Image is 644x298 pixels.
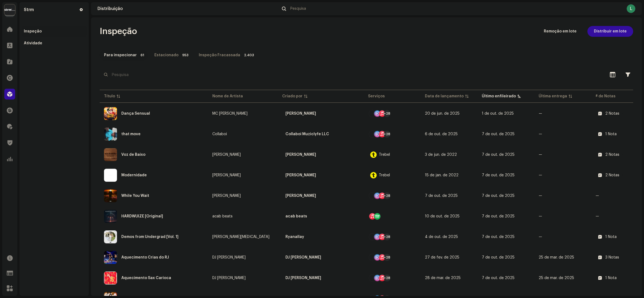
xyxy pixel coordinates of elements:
p-badge: 2.403 [242,52,256,58]
div: [PERSON_NAME] [212,153,241,157]
div: Para inspecionar [104,50,137,61]
div: +28 [384,131,390,137]
span: Collaboi [212,132,274,136]
div: Estacionado [154,50,178,61]
span: 7 de out. de 2025 [482,194,515,198]
div: [PERSON_NAME] [212,194,241,198]
span: Jordan Tyrell [212,194,274,198]
div: Inspeção [24,29,42,34]
span: — [539,112,542,115]
div: +28 [384,110,390,117]
div: Ryanallay [285,233,304,241]
span: Felipe Tavares [212,153,274,157]
div: Trebel [379,173,390,177]
span: 25 de mar. de 2025 [539,256,574,259]
span: 20 de jun. de 2025 [425,112,460,115]
span: 27 de fev. de 2025 [425,256,459,259]
div: [PERSON_NAME] [285,171,316,180]
img: d3f0efb3-c64b-4acf-b3fa-5b988816fc37 [104,251,117,264]
span: 7 de out. de 2025 [482,256,515,259]
span: 25 de mar. de 2025 [539,276,574,280]
div: Data de lançamento [425,94,464,99]
div: 2 Notas [605,112,619,115]
div: Demos from Undergrad [Vol. 1] [121,235,178,239]
div: acab beats [212,214,233,218]
span: acab beats [212,214,274,218]
button: Remoção em lote [537,26,583,37]
div: Criado por [282,94,303,99]
span: DJ Kokadah [282,253,359,262]
span: Yuri [282,109,359,118]
img: 408b884b-546b-4518-8448-1008f9c76b02 [4,4,15,15]
span: 28 de mar. de 2025 [425,276,461,280]
div: Modernidade [121,173,147,177]
span: 4 de out. de 2025 [425,235,458,239]
div: DJ [PERSON_NAME] [212,256,246,259]
div: Título [104,94,115,99]
div: 1 Nota [605,235,617,239]
span: 1 de out. de 2025 [482,112,514,115]
div: DJ [PERSON_NAME] [285,253,321,262]
span: 7 de out. de 2025 [425,194,458,198]
re-a-table-badge: — [596,194,644,198]
span: DJ Kokadah [212,276,274,280]
span: — [539,214,542,218]
span: Remoção em lote [544,26,577,37]
div: 1 Nota [605,276,617,280]
span: Ryanallay [282,233,359,241]
p-badge: 953 [181,52,190,58]
div: 2 Notas [605,173,619,177]
div: DJ [PERSON_NAME] [212,276,246,280]
div: [PERSON_NAME] [285,109,316,118]
div: that move [121,132,141,136]
img: 9380b175-7dbf-4be0-bc80-a98b7bd8bef5 [104,148,117,161]
span: 15 de jan. de 2022 [425,173,458,177]
img: 1d1d47d2-7419-4480-9211-e2fd517cda9e [104,230,117,243]
div: While You Wait [121,194,149,198]
span: DJ Kokadah [282,274,359,282]
div: +28 [384,234,390,240]
div: Dança Sensual [121,112,150,115]
span: Felipe Tavares de Souza [282,150,359,159]
div: +28 [384,275,390,281]
img: b9a5a689-c372-4224-9b48-01da201bbff7 [104,189,117,202]
span: MC Léo Mega [212,112,274,115]
div: 3 Notas [605,256,619,259]
re-m-nav-item: Atividade [22,38,87,49]
div: Trebel [379,153,390,157]
re-a-table-badge: — [596,214,644,218]
div: [PERSON_NAME] [285,191,316,200]
div: MC [PERSON_NAME] [212,112,248,115]
div: Collaboi [212,132,227,136]
span: Distribuir em lote [594,26,627,37]
span: Felipe Tavares [212,173,274,177]
img: 49d6ea08-138d-46ab-b72b-b3224e692b26 [104,107,117,120]
span: 7 de out. de 2025 [482,276,515,280]
div: L [627,4,635,13]
div: Inspeção Fracassada [199,50,240,61]
div: [PERSON_NAME][MEDICAL_DATA] [212,235,269,239]
input: Pesquisa [100,69,603,80]
span: Pesquisa [290,6,306,11]
span: — [539,173,542,177]
span: 7 de out. de 2025 [482,132,515,136]
div: [PERSON_NAME] [212,173,241,177]
span: — [539,235,542,239]
div: Collaboi Muziclyfe LLC [285,130,329,138]
span: — [539,132,542,136]
img: 17623298-975f-41af-af8b-947ab16e6546 [104,169,117,182]
div: Aquecimento Sax Carioca [121,276,171,280]
div: Aquecimento Crias do RJ [121,256,169,259]
span: — [539,194,542,198]
div: Voz de Baixo [121,153,145,157]
span: 3 de jun. de 2022 [425,153,457,157]
span: Felipe Tavares de Souza [282,171,359,180]
div: Último enfileirado [482,94,516,99]
span: 10 de out. de 2025 [425,214,460,218]
span: acab beats [282,212,359,221]
div: DJ [PERSON_NAME] [285,274,321,282]
img: 8dea9ffa-928e-452b-9257-dcdec6d6d967 [104,271,117,284]
button: Distribuir em lote [587,26,633,37]
div: HARDWUIZE [Original] [121,214,163,218]
img: 80528cd7-ac0a-411f-b046-ddb45c7f967a [104,210,117,223]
